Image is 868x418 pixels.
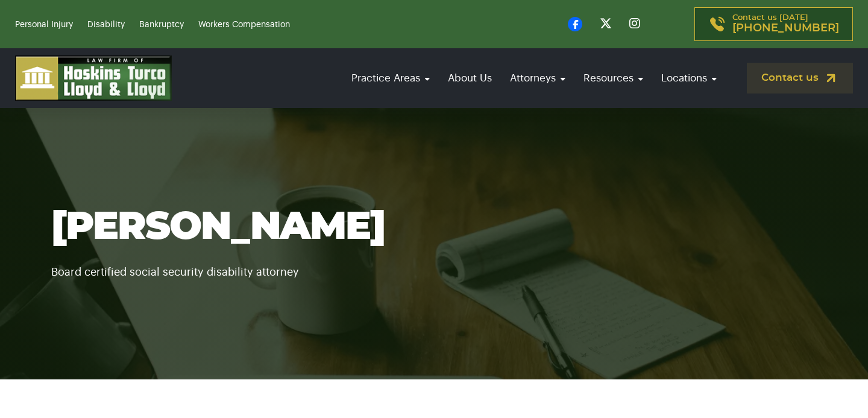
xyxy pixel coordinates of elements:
a: Resources [577,61,649,95]
img: logo [15,55,172,101]
span: [PHONE_NUMBER] [732,22,839,34]
h1: [PERSON_NAME] [51,206,817,249]
a: Contact us [DATE][PHONE_NUMBER] [694,7,853,41]
a: Practice Areas [345,61,436,95]
p: Contact us [DATE] [732,14,839,34]
a: Attorneys [504,61,571,95]
a: About Us [442,61,498,95]
a: Workers Compensation [198,21,290,29]
p: Board certified social security disability attorney [51,249,817,281]
a: Contact us [747,63,853,93]
a: Personal Injury [15,21,73,29]
a: Locations [655,61,723,95]
a: Disability [87,21,125,29]
a: Bankruptcy [139,21,184,29]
